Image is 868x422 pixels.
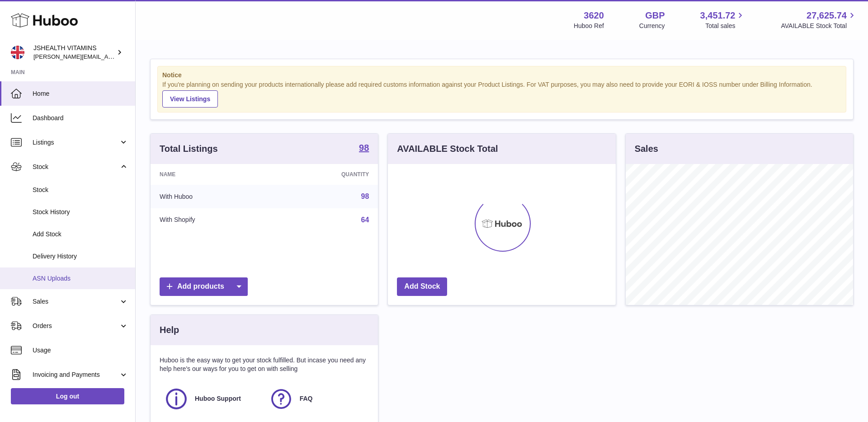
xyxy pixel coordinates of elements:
h3: Total Listings [160,143,218,155]
span: Home [33,89,128,98]
a: Log out [11,388,124,404]
div: Currency [639,22,665,30]
strong: Notice [162,71,841,80]
span: AVAILABLE Stock Total [781,22,857,30]
a: Add products [160,277,248,296]
span: Orders [33,322,119,330]
span: Listings [33,138,119,147]
span: [PERSON_NAME][EMAIL_ADDRESS][DOMAIN_NAME] [33,53,181,60]
strong: 3620 [584,9,604,22]
span: Sales [33,297,119,306]
a: Add Stock [397,277,447,296]
a: View Listings [162,90,218,108]
strong: GBP [645,9,665,22]
span: Total sales [705,22,745,30]
span: Stock [33,186,128,194]
a: FAQ [269,387,365,411]
span: Stock History [33,208,128,216]
span: Usage [33,346,128,355]
a: 27,625.74 AVAILABLE Stock Total [781,9,857,30]
a: Huboo Support [164,387,260,411]
a: 98 [361,192,369,200]
img: francesca@jshealthvitamins.com [11,46,24,59]
td: With Huboo [151,185,273,208]
h3: Help [160,324,179,336]
div: Huboo Ref [574,22,604,30]
strong: 98 [359,143,369,152]
span: Add Stock [33,230,128,239]
span: 27,625.74 [807,9,847,22]
p: Huboo is the easy way to get your stock fulfilled. But incase you need any help here's our ways f... [160,356,369,373]
span: Invoicing and Payments [33,370,119,379]
span: Dashboard [33,114,128,122]
span: 3,451.72 [700,9,736,22]
a: 3,451.72 Total sales [700,9,746,30]
th: Quantity [273,164,378,185]
a: 64 [361,216,369,224]
td: With Shopify [151,208,273,232]
span: FAQ [300,394,313,403]
span: Huboo Support [195,394,241,403]
span: Stock [33,163,119,171]
th: Name [151,164,273,185]
h3: Sales [635,143,658,155]
div: If you're planning on sending your products internationally please add required customs informati... [162,80,841,108]
h3: AVAILABLE Stock Total [397,143,498,155]
a: 98 [359,143,369,154]
span: ASN Uploads [33,274,128,283]
span: Delivery History [33,252,128,261]
div: JSHEALTH VITAMINS [33,44,115,61]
